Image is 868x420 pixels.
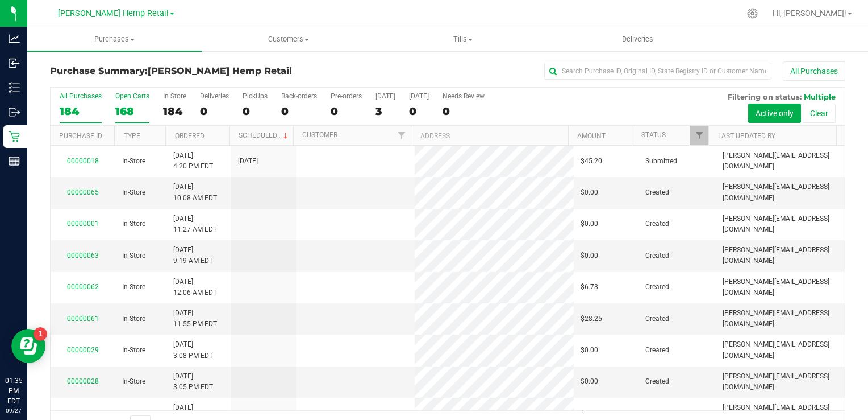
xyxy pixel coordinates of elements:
span: [PERSON_NAME][EMAIL_ADDRESS][DOMAIN_NAME] [723,150,838,172]
span: $0.00 [581,408,598,419]
div: Deliveries [200,92,229,100]
span: [DATE] 3:08 PM EDT [173,339,213,361]
div: 0 [281,105,317,118]
div: [DATE] [409,92,429,100]
span: In-Store [122,408,145,419]
p: 01:35 PM EDT [5,376,22,406]
span: [PERSON_NAME][EMAIL_ADDRESS][DOMAIN_NAME] [723,182,838,203]
span: Purchases [27,34,202,44]
span: [DATE] 4:20 PM EDT [173,150,213,172]
span: [DATE] 11:27 AM EDT [173,213,217,235]
span: Created [645,250,669,261]
a: 00000001 [67,220,99,228]
div: 184 [60,105,102,118]
a: Tills [376,27,550,51]
inline-svg: Inbound [9,57,20,69]
a: Customers [202,27,376,51]
a: Filter [392,126,411,145]
span: $0.00 [581,250,598,261]
div: 0 [243,105,268,118]
span: [PERSON_NAME] Hemp Retail [58,9,169,18]
a: 00000018 [67,157,99,165]
span: In-Store [122,314,145,324]
p: 09/27 [5,406,22,415]
a: 00000021 [67,409,99,417]
a: 00000061 [67,315,99,323]
span: In-Store [122,156,145,167]
span: [DATE] [238,156,258,167]
a: Status [641,131,666,139]
div: 3 [375,105,395,118]
div: 0 [331,105,362,118]
div: 184 [163,105,186,118]
button: All Purchases [783,61,845,81]
span: $0.00 [581,219,598,229]
a: 00000063 [67,252,99,260]
div: [DATE] [375,92,395,100]
span: [DATE] 10:08 AM EDT [173,182,217,203]
span: [DATE] 12:06 AM EDT [173,277,217,298]
iframe: Resource center unread badge [34,327,47,341]
span: Tills [377,34,550,44]
a: Customer [302,131,337,139]
span: [PERSON_NAME][EMAIL_ADDRESS][DOMAIN_NAME] [723,308,838,330]
span: Hi, [PERSON_NAME]! [773,9,846,18]
span: [DATE] 9:19 AM EDT [173,245,213,266]
a: 00000029 [67,346,99,354]
span: [PERSON_NAME][EMAIL_ADDRESS][DOMAIN_NAME] [723,213,838,235]
span: [PERSON_NAME] Hemp Retail [148,65,292,76]
span: In-Store [122,376,145,387]
a: Deliveries [550,27,725,51]
a: Filter [690,126,708,145]
inline-svg: Reports [9,155,20,167]
span: [PERSON_NAME][EMAIL_ADDRESS][DOMAIN_NAME] [723,339,838,361]
span: In-Store [122,282,145,293]
button: Active only [748,104,801,123]
span: [DATE] 11:55 PM EDT [173,308,217,330]
span: Created [645,219,669,229]
span: Filtering on status: [728,92,802,101]
span: Submitted [645,156,677,167]
span: [PERSON_NAME][EMAIL_ADDRESS][DOMAIN_NAME] [723,277,838,298]
a: Purchase ID [59,132,102,140]
span: Customers [202,34,375,44]
div: Manage settings [745,8,759,19]
div: All Purchases [60,92,102,100]
span: Created [645,376,669,387]
a: Scheduled [239,131,290,139]
span: $45.20 [581,156,602,167]
span: Deliveries [607,34,669,44]
div: PickUps [243,92,268,100]
span: Multiple [804,92,836,101]
span: [PERSON_NAME][EMAIL_ADDRESS][DOMAIN_NAME] [723,371,838,393]
a: 00000062 [67,283,99,291]
div: Open Carts [115,92,149,100]
a: Last Updated By [718,132,775,140]
span: In-Store [122,187,145,198]
a: Amount [577,132,606,140]
h3: Purchase Summary: [50,66,315,76]
span: Created [645,408,669,419]
div: Needs Review [443,92,485,100]
div: 0 [443,105,485,118]
div: In Store [163,92,186,100]
div: Pre-orders [331,92,362,100]
iframe: Resource center [11,329,45,363]
span: Created [645,345,669,356]
a: 00000028 [67,377,99,385]
span: $6.78 [581,282,598,293]
span: $0.00 [581,376,598,387]
th: Address [411,126,568,146]
div: 168 [115,105,149,118]
a: Ordered [175,132,205,140]
span: In-Store [122,219,145,229]
div: 0 [409,105,429,118]
a: 00000065 [67,188,99,196]
div: Back-orders [281,92,317,100]
span: Created [645,187,669,198]
a: Type [124,132,140,140]
span: [DATE] 3:05 PM EDT [173,371,213,393]
span: Created [645,282,669,293]
button: Clear [803,104,836,123]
